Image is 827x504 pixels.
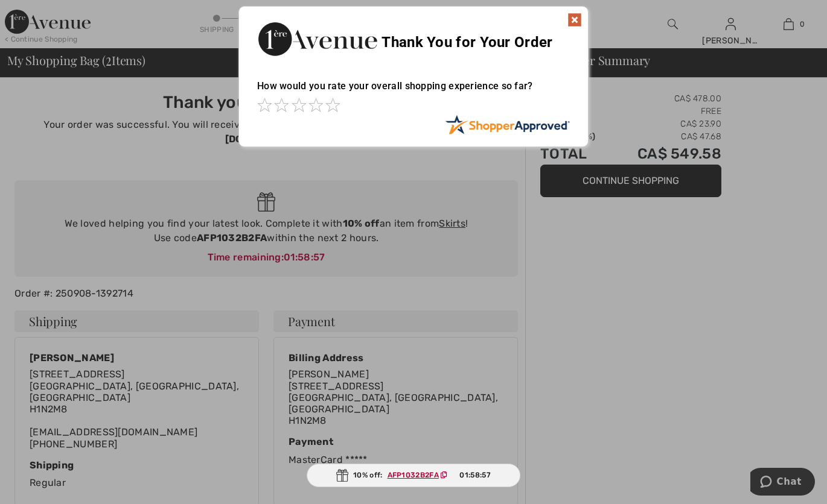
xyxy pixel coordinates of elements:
img: Gift.svg [336,469,348,482]
span: 01:58:57 [459,470,490,480]
div: 10% off: [307,464,520,487]
img: x [567,13,582,27]
img: Thank You for Your Order [257,19,378,59]
ins: AFP1032B2FA [388,471,439,479]
span: Chat [27,8,51,19]
div: How would you rate your overall shopping experience so far? [257,68,570,115]
span: Thank You for Your Order [382,34,552,51]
